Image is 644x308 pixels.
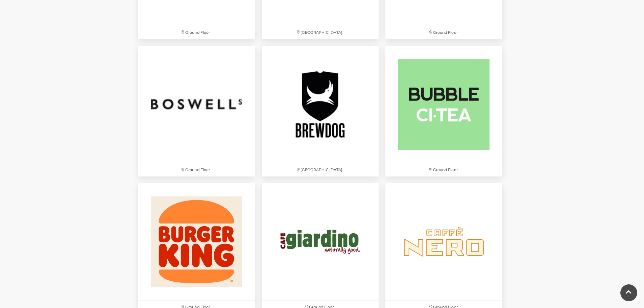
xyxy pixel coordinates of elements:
[258,43,382,180] a: [GEOGRAPHIC_DATA]
[382,43,506,180] a: Ground Floor
[138,163,255,176] p: Ground Floor
[135,43,258,180] a: Ground Floor
[262,163,379,176] p: [GEOGRAPHIC_DATA]
[385,163,502,176] p: Ground Floor
[262,26,379,39] p: [GEOGRAPHIC_DATA]
[385,26,502,39] p: Ground Floor
[138,26,255,39] p: Ground Floor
